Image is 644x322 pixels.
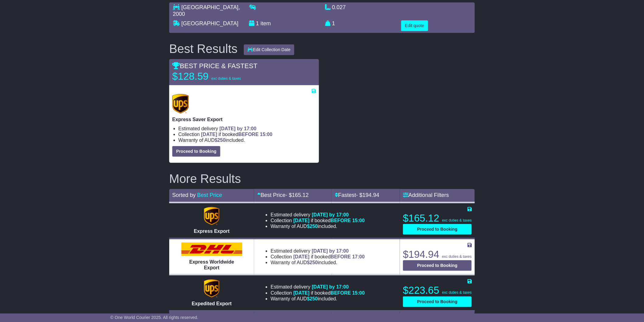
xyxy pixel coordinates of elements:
a: Additional Filters [403,192,449,198]
li: Estimated delivery [178,126,316,131]
span: 1 [256,20,259,26]
li: Estimated delivery [271,212,365,218]
span: if booked [293,218,365,223]
span: [GEOGRAPHIC_DATA] [181,4,238,10]
li: Estimated delivery [271,284,365,290]
span: 15:00 [352,218,365,223]
span: 15:00 [352,290,365,296]
a: Fastest- $194.94 [335,192,379,198]
span: if booked [293,290,365,296]
span: BEFORE [331,290,351,296]
span: 250 [310,296,318,301]
a: Best Price- $165.12 [257,192,309,198]
li: Warranty of AUD included. [271,223,365,229]
li: Warranty of AUD included. [271,296,365,302]
span: $ [307,224,318,229]
span: [DATE] by 17:00 [312,212,349,217]
span: 194.94 [362,192,379,198]
li: Collection [271,218,365,223]
span: [DATE] [293,290,310,296]
span: [DATE] by 17:00 [312,248,349,254]
span: exc duties & taxes [442,290,472,295]
button: Proceed to Booking [403,224,472,235]
span: - $ [356,192,379,198]
span: item [261,20,271,26]
span: $ [215,138,226,143]
span: , 2000 [173,4,240,17]
button: Edit Collection Date [244,44,295,55]
span: $ [307,260,318,265]
span: Expedited Export [192,301,232,306]
span: 17:00 [352,254,365,259]
img: UPS (new): Expedited Export [204,279,219,298]
img: DHL: Express Worldwide Export [181,243,242,256]
span: [DATE] by 17:00 [312,284,349,289]
span: if booked [293,254,365,259]
span: exc duties & taxes [442,218,472,222]
button: Proceed to Booking [403,296,472,307]
div: Best Results [166,42,241,55]
span: $ [307,296,318,301]
button: Proceed to Booking [403,260,472,271]
button: Edit quote [401,20,428,31]
li: Warranty of AUD included. [271,260,365,265]
span: BEST PRICE & FASTEST [172,62,257,70]
span: 1 [332,20,335,26]
span: if booked [201,132,272,137]
li: Collection [271,290,365,296]
span: - $ [285,192,309,198]
button: Proceed to Booking [172,146,220,157]
span: Sorted by [172,192,196,198]
span: [DATE] [201,132,217,137]
span: BEFORE [238,132,259,137]
span: 15:00 [260,132,272,137]
span: BEFORE [331,218,351,223]
span: 250 [310,260,318,265]
img: UPS (new): Express Saver Export [172,94,189,114]
span: [DATE] [293,254,310,259]
p: $223.65 [403,284,472,296]
p: $165.12 [403,212,472,224]
span: exc duties & taxes [211,76,241,81]
li: Estimated delivery [271,248,365,254]
span: Express Export [194,229,229,234]
li: Warranty of AUD included. [178,137,316,143]
span: 165.12 [292,192,309,198]
p: Express Saver Export [172,117,316,122]
span: exc duties & taxes [442,254,472,259]
span: Express Worldwide Export [189,259,234,270]
li: Collection [271,254,365,260]
p: $194.94 [403,248,472,261]
span: © One World Courier 2025. All rights reserved. [110,315,198,320]
span: 250 [217,138,226,143]
img: UPS (new): Express Export [204,207,219,225]
li: Collection [178,131,316,137]
span: 250 [310,224,318,229]
span: BEFORE [331,254,351,259]
a: Best Price [197,192,222,198]
span: [DATE] [293,218,310,223]
span: [GEOGRAPHIC_DATA] [181,20,238,26]
p: $128.59 [172,70,248,82]
span: 0.027 [332,4,346,10]
h2: More Results [169,172,475,185]
span: [DATE] by 17:00 [219,126,257,131]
